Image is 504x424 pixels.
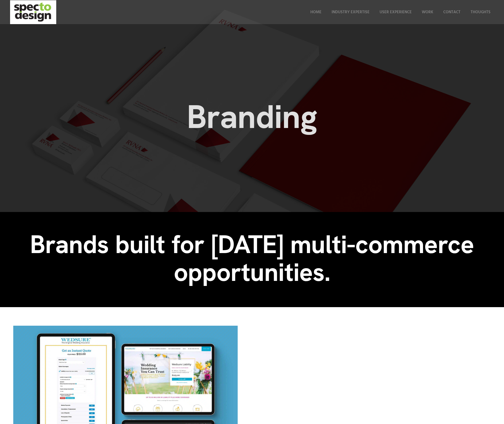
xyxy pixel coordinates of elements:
span: Work [422,9,433,15]
a: Industry Expertise [328,0,373,24]
a: Home [307,0,325,24]
a: Work [418,0,437,24]
a: Contact [440,0,464,24]
img: specto-logo-2020 [10,0,56,24]
span: Home [310,9,321,15]
span: Contact [443,9,460,15]
a: Thoughts [467,0,494,24]
span: Thoughts [471,9,490,15]
span: User Experience [380,9,412,15]
h2: Brands built for [DATE] multi-commerce opportunities. [13,231,491,286]
a: User Experience [376,0,415,24]
span: Industry Expertise [332,9,370,15]
h1: Branding [115,99,390,135]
